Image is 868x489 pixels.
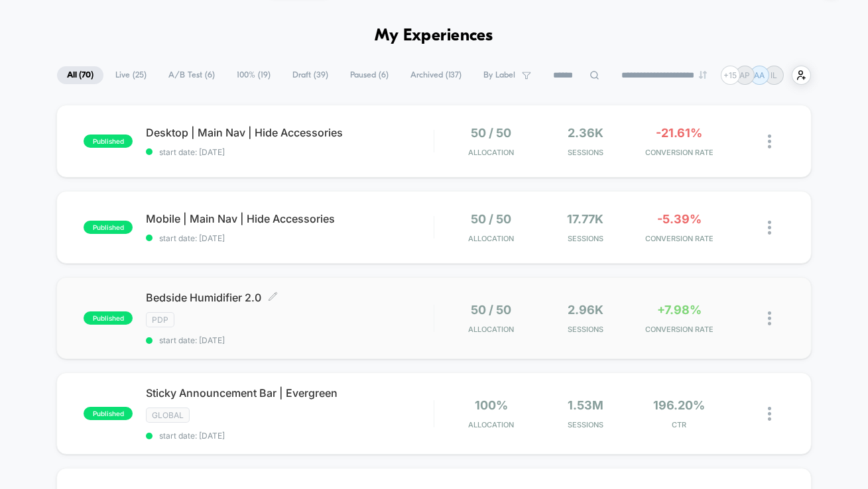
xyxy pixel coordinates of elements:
h1: My Experiences [375,27,493,46]
span: Sessions [542,148,629,157]
span: CONVERSION RATE [636,234,723,243]
span: All ( 70 ) [57,66,103,84]
img: end [699,71,707,79]
span: +7.98% [657,303,702,317]
span: published [84,407,133,420]
span: CONVERSION RATE [636,148,723,157]
span: start date: [DATE] [146,233,434,243]
span: 100% [475,398,508,412]
span: Bedside Humidifier 2.0 [146,291,434,304]
span: 50 / 50 [471,126,512,140]
span: Sessions [542,234,629,243]
span: Sticky Announcement Bar | Evergreen [146,386,434,400]
span: -21.61% [656,126,702,140]
span: published [84,221,133,234]
p: AA [755,70,765,80]
span: A/B Test ( 6 ) [158,66,225,84]
span: start date: [DATE] [146,335,434,345]
span: 17.77k [567,212,603,226]
span: CTR [636,420,723,429]
span: Paused ( 6 ) [340,66,399,84]
span: Draft ( 39 ) [282,66,338,84]
span: 2.36k [568,126,603,140]
span: published [84,135,133,148]
span: Sessions [542,325,629,334]
span: 50 / 50 [471,303,512,317]
span: Allocation [469,420,515,429]
span: start date: [DATE] [146,431,434,441]
span: Live ( 25 ) [105,66,156,84]
div: + 15 [721,66,740,85]
span: Allocation [469,325,515,334]
span: Allocation [469,234,515,243]
span: 50 / 50 [471,212,512,226]
img: close [768,135,771,148]
span: Archived ( 137 ) [401,66,471,84]
span: published [84,311,133,325]
span: -5.39% [657,212,702,226]
span: PDP [146,312,174,327]
img: close [768,221,771,235]
span: Allocation [469,148,515,157]
span: 196.20% [653,398,705,412]
p: AP [740,70,751,80]
span: Desktop | Main Nav | Hide Accessories [146,126,434,139]
span: By Label [483,70,515,80]
span: Mobile | Main Nav | Hide Accessories [146,212,434,225]
span: 1.53M [568,398,603,412]
img: close [768,407,771,421]
span: GLOBAL [146,407,190,423]
span: Sessions [542,420,629,429]
span: start date: [DATE] [146,147,434,157]
span: 2.96k [568,303,603,317]
span: 100% ( 19 ) [227,66,280,84]
p: IL [771,70,778,80]
span: CONVERSION RATE [636,325,723,334]
img: close [768,311,771,325]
